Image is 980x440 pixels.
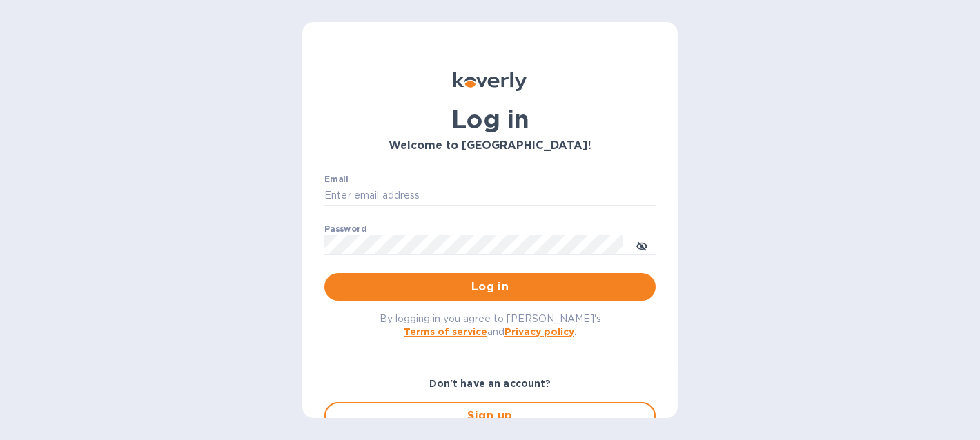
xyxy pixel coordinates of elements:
[324,186,656,206] input: Enter email address
[324,139,656,152] h3: Welcome to [GEOGRAPHIC_DATA]!
[324,105,656,134] h1: Log in
[628,231,656,259] button: toggle password visibility
[337,408,643,424] span: Sign up
[504,326,574,337] a: Privacy policy
[404,326,487,337] a: Terms of service
[429,378,551,389] b: Don't have an account?
[324,175,349,183] label: Email
[335,279,645,295] span: Log in
[324,225,366,233] label: Password
[380,313,601,337] span: By logging in you agree to [PERSON_NAME]'s and .
[324,273,656,301] button: Log in
[324,402,656,430] button: Sign up
[453,72,527,91] img: Koverly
